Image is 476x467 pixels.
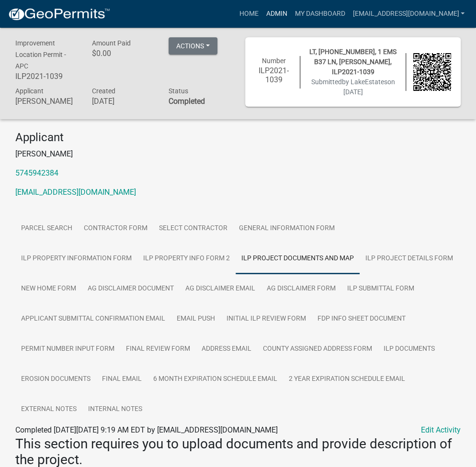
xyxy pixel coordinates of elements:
[137,244,236,274] a: ILP Property Info Form 2
[262,57,286,65] span: Number
[196,334,257,365] a: Address Email
[283,364,411,395] a: 2 Year Expiration Schedule Email
[15,334,120,365] a: Permit Number Input Form
[15,97,78,106] h6: [PERSON_NAME]
[312,304,411,334] a: FDP INFO Sheet Document
[153,213,233,244] a: Select contractor
[378,334,441,365] a: ILP Documents
[342,78,387,86] span: by LakeEstates
[15,274,82,304] a: New Home Form
[15,213,78,244] a: Parcel search
[169,37,217,55] button: Actions
[82,394,148,425] a: Internal Notes
[309,48,397,76] span: LT, [PHONE_NUMBER], 1 EMS B37 LN, [PERSON_NAME], ILP2021-1039
[262,5,291,23] a: Admin
[15,394,82,425] a: External Notes
[413,53,451,91] img: QR code
[92,49,154,58] h6: $0.00
[15,72,78,81] h6: ILP2021-1039
[92,87,115,95] span: Created
[82,274,180,304] a: Ag Disclaimer Document
[92,39,131,47] span: Amount Paid
[171,304,221,334] a: Email Push
[341,274,420,304] a: ILP Submittal Form
[147,364,283,395] a: 6 Month Expiration Schedule Email
[255,66,293,84] h6: ILP2021-1039
[15,168,58,178] a: 5745942384
[257,334,378,365] a: County Assigned Address Form
[15,244,137,274] a: ILP Property Information Form
[15,188,136,197] a: [EMAIL_ADDRESS][DOMAIN_NAME]
[261,274,341,304] a: Ag Disclaimer Form
[15,148,461,160] p: [PERSON_NAME]
[360,244,459,274] a: ILP Project Details Form
[92,97,154,106] h6: [DATE]
[120,334,196,365] a: Final Review Form
[15,39,66,70] span: Improvement Location Permit - APC
[15,87,44,95] span: Applicant
[421,424,461,436] a: Edit Activity
[235,5,262,23] a: Home
[169,87,188,95] span: Status
[349,5,468,23] a: [EMAIL_ADDRESS][DOMAIN_NAME]
[78,213,153,244] a: Contractor Form
[221,304,312,334] a: Initial ILP Review Form
[233,213,340,244] a: General Information Form
[96,364,147,395] a: Final Email
[291,5,349,23] a: My Dashboard
[15,364,96,395] a: Erosion Documents
[15,304,171,334] a: Applicant Submittal Confirmation Email
[15,425,278,434] span: Completed [DATE][DATE] 9:19 AM EDT by [EMAIL_ADDRESS][DOMAIN_NAME]
[15,131,461,145] h4: Applicant
[311,78,395,96] span: Submitted on [DATE]
[169,97,205,106] strong: Completed
[236,244,360,274] a: ILP Project Documents and Map
[180,274,261,304] a: Ag Disclaimer Email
